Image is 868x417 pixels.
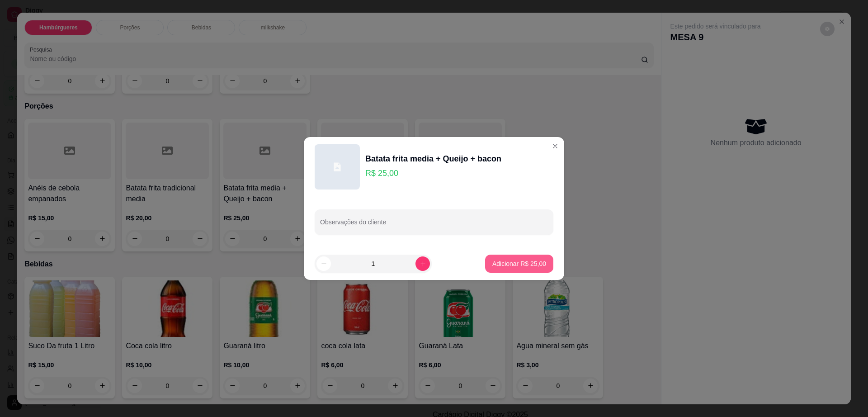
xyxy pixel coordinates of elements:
[365,152,501,165] div: Batata frita media + Queijo + bacon
[365,167,501,180] p: R$ 25,00
[415,256,430,271] button: increase-product-quantity
[492,259,546,268] p: Adicionar R$ 25,00
[316,256,331,271] button: decrease-product-quantity
[320,221,548,230] input: Observações do cliente
[548,139,562,153] button: Close
[485,255,553,273] button: Adicionar R$ 25,00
